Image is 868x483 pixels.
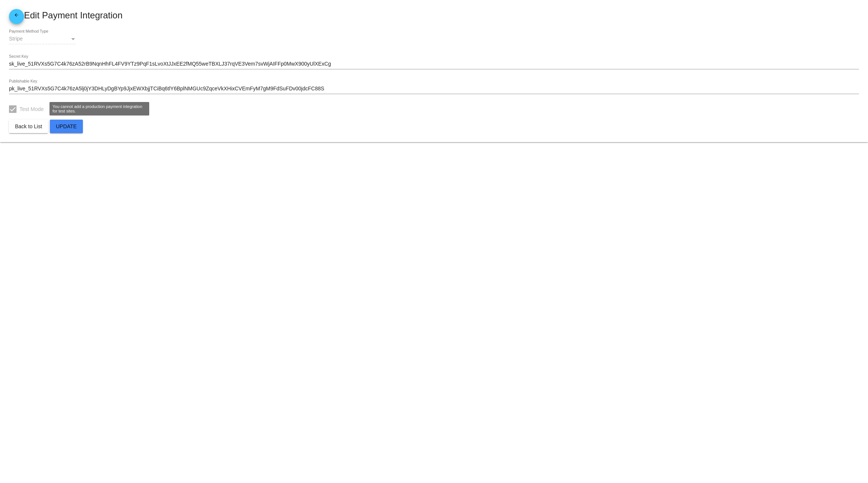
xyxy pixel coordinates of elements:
span: Update [56,123,77,129]
input: Secret Key [9,61,859,67]
button: Back to List [9,120,48,133]
mat-icon: arrow_back [12,12,21,21]
span: Test Mode [19,105,44,114]
span: Stripe [9,36,23,42]
span: Back to List [15,123,42,129]
input: Publishable Key [9,86,859,92]
mat-card-title: Edit Payment Integration [9,9,859,24]
mat-select: Payment Method Type [9,36,76,42]
button: Update [50,120,83,133]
